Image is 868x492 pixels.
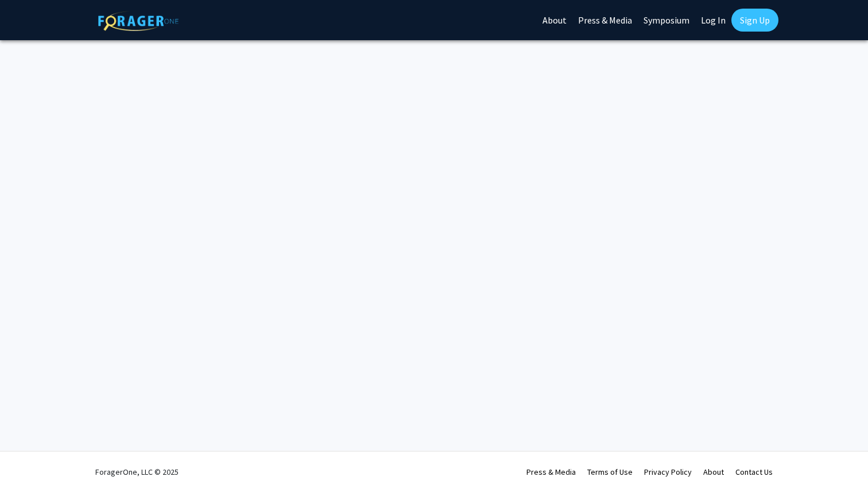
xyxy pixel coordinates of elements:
img: ForagerOne Logo [98,11,179,31]
a: Privacy Policy [644,467,692,477]
a: Sign Up [731,9,778,32]
a: Press & Media [526,467,576,477]
a: About [703,467,724,477]
div: ForagerOne, LLC © 2025 [95,452,179,492]
a: Contact Us [735,467,773,477]
a: Terms of Use [587,467,633,477]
